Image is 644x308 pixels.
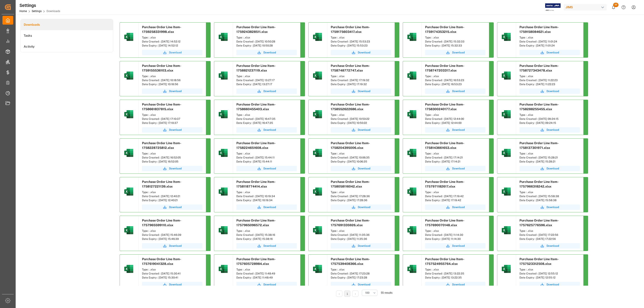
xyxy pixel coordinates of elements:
[312,32,323,42] img: microsoft-excel-2019--v1.png
[218,264,229,274] img: microsoft-excel-2019--v1.png
[142,36,202,40] div: Type : .xlsx
[236,272,297,276] div: Date Created : [DATE] 11:48:49
[452,205,465,209] span: Download
[425,152,485,156] div: Type : .xlsx
[236,160,297,164] div: Date Expiry : [DATE] 15:44:11
[236,237,297,241] div: Date Expiry : [DATE] 15:38:16
[312,186,323,197] img: microsoft-excel-2019--v1.png
[425,219,464,227] span: Purchase Order Line Item-1757690070148.xlsx
[142,127,202,133] button: Download
[142,89,202,94] button: Download
[142,64,181,72] span: Purchase Order Line Item-1759155536103.xlsx
[331,205,391,210] button: Download
[142,50,202,55] a: Download
[142,243,202,249] a: Download
[613,3,619,7] span: 55
[358,283,370,287] span: Download
[331,113,391,117] div: Type : .xlsx
[331,276,391,280] div: Date Expiry : [DATE] 17:23:28
[519,205,580,210] a: Download
[501,70,512,81] img: microsoft-excel-2019--v1.png
[142,152,202,156] div: Type : .xlsx
[331,78,391,82] div: Date Created : [DATE] 17:19:32
[452,128,465,132] span: Download
[142,74,202,78] div: Type : .xlsx
[236,25,276,34] span: Purchase Order Line Item-1759243828511.xlsx
[519,141,559,150] span: Purchase Order Line Item-1758137301971.xlsx
[263,128,276,132] span: Download
[519,25,559,34] span: Purchase Order Line Item-1759158084621.xlsx
[331,198,391,202] div: Date Expiry : [DATE] 17:28:36
[218,70,229,81] img: microsoft-excel-2019--v1.png
[519,190,580,194] div: Type : .xlsx
[564,3,608,11] button: JIMS
[519,198,580,202] div: Date Expiry : [DATE] 15:58:38
[452,244,465,248] span: Download
[425,89,485,94] button: Download
[425,127,485,133] button: Download
[425,243,485,249] button: Download
[407,32,417,42] img: microsoft-excel-2019--v1.png
[236,166,297,171] a: Download
[407,225,417,236] img: microsoft-excel-2019--v1.png
[236,103,276,111] span: Purchase Order Line Item-1758660455403.xlsx
[425,276,485,280] div: Date Expiry : [DATE] 13:22:35
[545,3,561,11] img: Exertis%20JAM%20-%20Email%20Logo.jpg_1722504956.jpg
[263,283,276,287] span: Download
[425,50,485,55] a: Download
[547,205,559,209] span: Download
[331,166,391,171] a: Download
[519,180,559,188] span: Purchase Order Line Item-1757966318242.xlsx
[236,219,276,227] span: Purchase Order Line Item-1757965096572.xlsx
[547,128,559,132] span: Download
[169,205,182,209] span: Download
[425,233,485,237] div: Date Created : [DATE] 11:14:30
[425,160,485,164] div: Date Expiry : [DATE] 17:14:21
[263,89,276,93] span: Download
[236,205,297,210] a: Download
[425,141,464,150] span: Purchase Order Line Item-1758143661653.xlsx
[407,186,417,197] img: microsoft-excel-2019--v1.png
[331,44,391,48] div: Date Expiry : [DATE] 15:53:23
[236,113,297,117] div: Type : .xlsx
[519,268,580,272] div: Type : .xlsx
[169,51,182,55] span: Download
[331,282,391,287] a: Download
[236,257,276,266] span: Purchase Order Line Item-1757605728984.xlsx
[519,152,580,156] div: Type : .xlsx
[142,103,181,111] span: Purchase Order Line Item-1758661837815.xlsx
[331,64,370,72] span: Purchase Order Line Item-1758748772747.xlsx
[501,148,512,158] img: microsoft-excel-2019--v1.png
[425,121,485,125] div: Date Expiry : [DATE] 12:44:00
[425,74,485,78] div: Type : .xlsx
[331,50,391,55] button: Download
[425,82,485,86] div: Date Expiry : [DATE] 16:53:23
[619,2,629,12] button: Help Center
[236,282,297,287] a: Download
[519,166,580,171] a: Download
[331,190,391,194] div: Type : .xlsx
[425,117,485,121] div: Date Created : [DATE] 12:44:00
[312,225,323,236] img: microsoft-excel-2019--v1.png
[331,74,391,78] div: Type : .xlsx
[425,166,485,171] button: Download
[236,40,297,44] div: Date Created : [DATE] 10:50:28
[32,10,42,13] a: Settings
[407,148,417,158] img: microsoft-excel-2019--v1.png
[142,166,202,171] button: Download
[425,282,485,287] button: Download
[519,229,580,233] div: Type : .xlsx
[452,89,465,93] span: Download
[358,51,370,55] span: Download
[452,283,465,287] span: Download
[142,219,181,227] span: Purchase Order Line Item-1757965599110.xlsx
[331,233,391,237] div: Date Created : [DATE] 11:35:36
[336,291,342,297] li: Previous Page
[263,205,276,209] span: Download
[519,272,580,276] div: Date Created : [DATE] 12:55:12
